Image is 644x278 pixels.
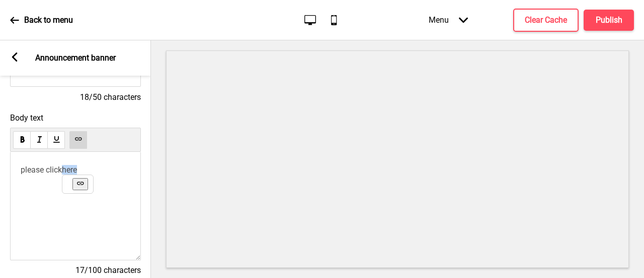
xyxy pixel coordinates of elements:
[10,92,141,103] h4: 18/50 characters
[62,165,77,175] span: here
[10,7,73,34] a: Back to menu
[419,5,478,35] div: Menu
[13,131,31,149] button: bold
[584,10,634,31] button: Publish
[525,15,567,26] h4: Clear Cache
[596,15,622,26] h4: Publish
[24,15,73,26] p: Back to menu
[21,165,62,175] span: please click
[35,52,116,64] p: Announcement banner
[69,131,87,149] button: link
[10,113,141,123] span: Body text
[30,131,48,149] button: italic
[47,131,65,149] button: underline
[513,9,579,32] button: Clear Cache
[75,265,141,275] span: 17/100 characters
